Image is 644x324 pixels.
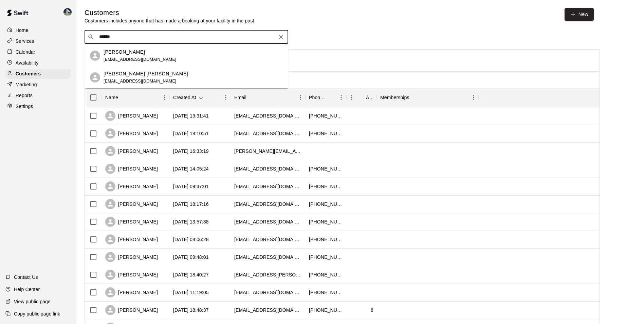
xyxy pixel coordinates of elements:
[234,201,302,208] div: scollier75@earthlink.net
[14,274,38,281] p: Contact Us
[309,201,343,208] div: +18658052899
[90,51,100,61] div: Josh Hansen
[102,88,170,107] div: Name
[16,81,37,88] p: Marketing
[295,92,306,103] button: Menu
[5,79,71,90] a: Marketing
[85,8,256,17] h5: Customers
[104,70,188,77] p: [PERSON_NAME] [PERSON_NAME]
[309,165,343,172] div: +18125952755
[409,93,419,102] button: Sort
[234,112,302,119] div: mattangie05@yahoo.com
[234,307,302,313] div: ttleonard30@gmail.com
[16,103,33,110] p: Settings
[14,286,40,293] p: Help Center
[105,199,158,209] div: [PERSON_NAME]
[160,92,170,103] button: Menu
[309,254,343,260] div: +18653675939
[221,92,231,103] button: Menu
[105,270,158,280] div: [PERSON_NAME]
[309,88,327,107] div: Phone Number
[105,146,158,156] div: [PERSON_NAME]
[14,310,60,317] p: Copy public page link
[104,79,177,84] span: [EMAIL_ADDRESS][DOMAIN_NAME]
[63,8,72,16] img: Chad Bell
[234,218,302,225] div: boogaloobritt1990@gmail.com
[104,57,177,62] span: [EMAIL_ADDRESS][DOMAIN_NAME]
[5,101,71,111] a: Settings
[234,165,302,172] div: lauraecox11@gmail.com
[231,88,306,107] div: Email
[173,271,209,278] div: 2025-08-14 18:40:27
[234,130,302,137] div: wrfell88@gmail.com
[16,27,29,34] p: Home
[16,38,34,44] p: Services
[346,92,356,103] button: Menu
[90,72,100,83] div: Bentley Hansen
[5,36,71,46] a: Services
[234,148,302,155] div: amy.rwallin@gmail.co
[105,252,158,262] div: [PERSON_NAME]
[234,236,302,243] div: sway.mixer_5n@icloud.com
[309,130,343,137] div: +18653645556
[565,8,594,21] a: New
[234,183,302,190] div: kpdb2018@gmail.com
[170,88,231,107] div: Created At
[105,88,118,107] div: Name
[173,289,209,296] div: 2025-08-14 11:19:05
[5,47,71,57] a: Calendar
[309,307,343,313] div: +18652168438
[118,93,128,102] button: Sort
[234,254,302,260] div: galeforcevr@gmail.com
[173,165,209,172] div: 2025-08-19 14:05:24
[105,217,158,227] div: [PERSON_NAME]
[16,59,39,66] p: Availability
[105,111,158,121] div: [PERSON_NAME]
[234,88,246,107] div: Email
[173,236,209,243] div: 2025-08-17 08:06:28
[5,58,71,68] a: Availability
[105,305,158,315] div: [PERSON_NAME]
[276,32,286,42] button: Clear
[105,128,158,139] div: [PERSON_NAME]
[309,289,343,296] div: +18654557335
[173,183,209,190] div: 2025-08-19 09:37:01
[105,287,158,298] div: [PERSON_NAME]
[346,88,377,107] div: Age
[173,88,196,107] div: Created At
[309,236,343,243] div: +12766083091
[234,289,302,296] div: kingcleanersknox@gmail.com
[309,183,343,190] div: +18659637440
[5,90,71,101] a: Reports
[16,70,41,77] p: Customers
[105,164,158,174] div: [PERSON_NAME]
[5,69,71,79] a: Customers
[173,201,209,208] div: 2025-08-18 18:17:16
[196,93,206,102] button: Sort
[309,218,343,225] div: +14235576539
[366,88,373,107] div: Age
[356,93,366,102] button: Sort
[85,30,288,44] div: Search customers by name or email
[380,88,409,107] div: Memberships
[309,112,343,119] div: +13092104824
[105,181,158,192] div: [PERSON_NAME]
[173,130,209,137] div: 2025-08-20 18:10:51
[306,88,346,107] div: Phone Number
[309,271,343,278] div: +18657121122
[468,92,479,103] button: Menu
[104,49,145,56] p: [PERSON_NAME]
[327,93,336,102] button: Sort
[377,88,479,107] div: Memberships
[173,307,209,313] div: 2025-08-13 18:48:37
[105,234,158,245] div: [PERSON_NAME]
[5,25,71,35] a: Home
[234,271,302,278] div: lulu.rhea@gmail.com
